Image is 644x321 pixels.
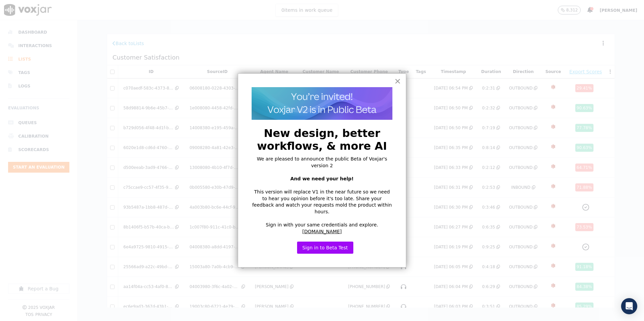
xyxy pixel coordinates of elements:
[297,242,353,254] button: Sign in to Beta Test
[621,298,637,314] div: Open Intercom Messenger
[290,176,354,181] strong: And we need your help!
[252,189,392,215] p: This version will replace V1 in the near future so we need to hear you opinion before it's too la...
[266,222,378,227] span: Sign in with your same credentials and explore.
[394,76,401,86] button: Close
[302,229,342,234] a: [DOMAIN_NAME]
[252,156,392,169] p: We are pleased to announce the public Beta of Voxjar's version 2
[252,127,392,153] h2: New design, better workflows, & more AI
